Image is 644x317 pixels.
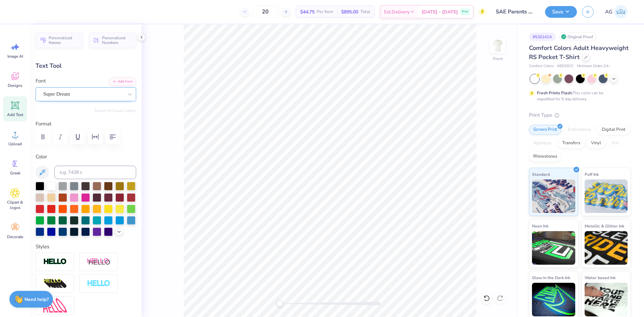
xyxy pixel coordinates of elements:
span: Metallic & Glitter Ink [585,222,624,229]
span: Neon Ink [532,222,548,229]
span: Personalized Names [49,36,79,45]
div: Print Type [529,111,631,119]
span: Free [462,9,468,14]
div: Foil [607,138,623,148]
img: Metallic & Glitter Ink [585,231,628,265]
strong: Need help? [24,296,49,303]
span: Image AI [7,54,23,59]
span: Upload [8,141,22,147]
label: Color [36,153,136,161]
span: Standard [532,171,550,178]
span: Clipart & logos [4,200,26,210]
button: Add Font [109,77,136,86]
span: # 6030CC [557,63,574,69]
span: Decorate [7,234,23,240]
img: Negative Space [87,280,110,287]
span: Per Item [317,8,333,15]
span: Glow in the Dark Ink [532,274,570,281]
span: Est. Delivery [384,8,410,15]
div: Front [493,56,503,62]
img: Front [491,39,504,52]
div: Transfers [558,138,585,148]
div: This color can be expedited for 5 day delivery. [537,90,620,102]
label: Format [36,120,136,128]
a: AG [602,5,631,18]
img: Stroke [43,258,67,266]
input: Untitled Design [491,5,540,18]
span: Personalized Numbers [102,36,132,45]
span: Puff Ink [585,171,599,178]
span: Comfort Colors [529,63,554,69]
span: $895.00 [341,8,358,15]
span: Minimum Order: 24 + [577,63,610,69]
button: Personalized Names [36,33,83,48]
button: Switch to Greek Letters [94,108,136,113]
span: $44.75 [300,8,315,15]
img: Free Distort [43,298,67,313]
img: Aljosh Eyron Garcia [614,5,628,18]
div: Text Tool [36,61,136,70]
input: e.g. 7428 c [54,166,136,179]
label: Font [36,77,46,85]
div: Vinyl [587,138,605,148]
img: Glow in the Dark Ink [532,283,575,316]
span: Greek [10,170,20,176]
span: Add Text [7,112,23,117]
label: Styles [36,243,49,251]
img: Shadow [87,258,110,266]
div: Digital Print [597,125,630,135]
img: Standard [532,179,575,213]
button: Personalized Numbers [89,33,136,48]
div: Applique [529,138,556,148]
input: – – [252,6,278,18]
img: Puff Ink [585,179,628,213]
img: Neon Ink [532,231,575,265]
img: Water based Ink [585,283,628,316]
span: Water based Ink [585,274,615,281]
strong: Fresh Prints Flash: [537,90,573,96]
div: Rhinestones [529,152,561,162]
div: Screen Print [529,125,561,135]
img: 3D Illusion [43,278,67,289]
div: Accessibility label [276,300,283,307]
span: Total [360,8,370,15]
div: Embroidery [563,125,595,135]
span: [DATE] - [DATE] [422,8,458,15]
span: Designs [8,83,22,88]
